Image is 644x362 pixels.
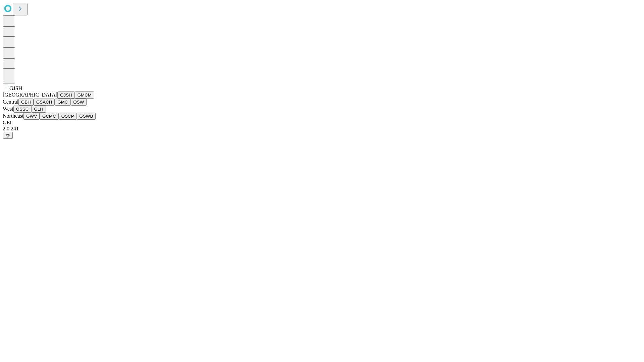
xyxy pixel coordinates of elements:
button: GCMC [40,113,59,120]
button: GMCM [75,92,94,99]
button: GJSH [57,92,75,99]
button: OSSC [13,106,32,113]
button: GBH [18,99,34,106]
span: GJSH [9,85,22,91]
button: GMC [55,99,70,106]
span: @ [5,133,10,138]
span: Northeast [3,113,23,119]
span: [GEOGRAPHIC_DATA] [3,92,57,98]
span: Central [3,99,18,105]
button: GSWB [77,113,96,120]
button: OSCP [59,113,77,120]
div: GEI [3,120,641,126]
button: @ [3,132,13,139]
button: GSACH [34,99,55,106]
span: West [3,106,13,112]
div: 2.0.241 [3,126,641,132]
button: GLH [31,106,46,113]
button: GWV [23,113,40,120]
button: OSW [71,99,87,106]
